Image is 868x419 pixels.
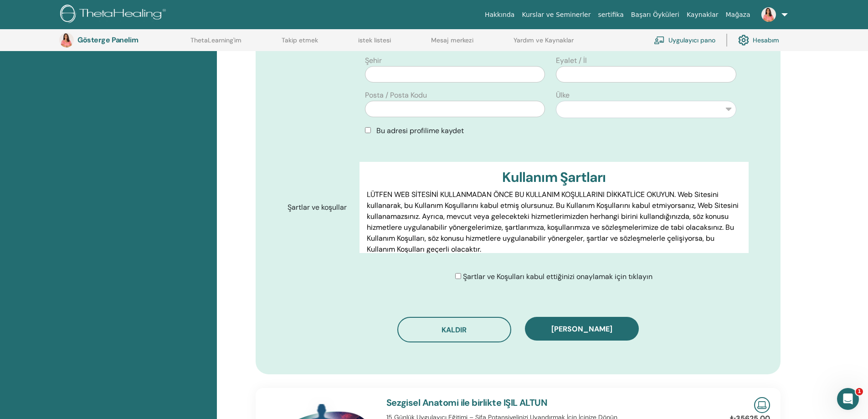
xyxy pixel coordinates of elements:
a: Takip etmek [282,36,318,51]
a: Kurslar ve Seminerler [518,6,594,23]
img: logo.png [60,5,169,25]
a: ThetaLearning'im [190,36,241,51]
a: Sezgisel Anatomi ile birlikte IŞIL ALTUN [386,397,548,409]
font: [PERSON_NAME] [551,324,612,334]
img: chalkboard-teacher.svg [654,36,665,44]
button: [PERSON_NAME] [525,317,639,341]
a: Hakkında [481,6,519,23]
font: Ülke [556,90,570,100]
a: Mesaj merkezi [431,36,473,51]
a: sertifika [594,6,627,23]
img: cog.svg [738,32,749,48]
iframe: Intercom canlı sohbet [837,388,859,410]
img: Canlı Çevrimiçi Seminer [754,397,770,413]
a: istek listesi [358,36,391,51]
font: 1 [858,388,861,394]
font: Kullanım Şartları [502,168,606,186]
button: kaldır [397,317,511,342]
font: istek listesi [358,36,391,44]
font: ThetaLearning'im [190,36,241,44]
font: Başarı Öyküleri [631,11,679,18]
font: Mesaj merkezi [431,36,473,44]
a: Hesabım [738,30,779,50]
font: Şartlar ve Koşulları kabul ettiğinizi onaylamak için tıklayın [463,272,652,281]
font: Uygulayıcı pano [668,36,715,45]
font: LÜTFEN WEB SİTESİNİ KULLANMADAN ÖNCE BU KULLANIM KOŞULLARINI DİKKATLİCE OKUYUN. Web Sitesini kull... [367,190,739,254]
a: Mağaza [722,6,754,23]
font: Yardım ve Kaynaklar [514,36,574,44]
a: Kaynaklar [683,6,722,23]
font: Şehir [365,56,382,65]
a: Yardım ve Kaynaklar [514,36,574,51]
font: Bu adresi profilime kaydet [376,126,464,135]
a: Başarı Öyküleri [627,6,683,23]
img: default.jpg [761,7,776,22]
font: sertifika [598,11,623,18]
font: Takip etmek [282,36,318,44]
font: Kurslar ve Seminerler [522,11,591,18]
font: Mağaza [725,11,750,18]
font: Kaynaklar [687,11,719,18]
font: Hesabım [753,36,779,45]
font: Eyalet / İl [556,56,587,65]
font: Posta / Posta Kodu [365,90,427,100]
a: Uygulayıcı pano [654,30,715,50]
font: Şartlar ve koşullar [288,202,347,212]
font: Hakkında [485,11,515,18]
img: default.jpg [59,33,74,47]
font: Gösterge Panelim [77,35,138,45]
font: kaldır [442,325,467,335]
